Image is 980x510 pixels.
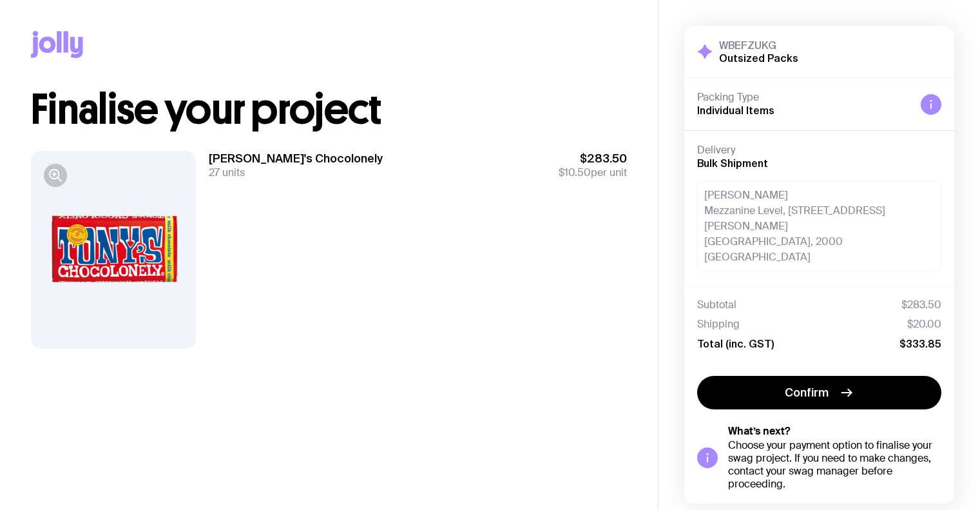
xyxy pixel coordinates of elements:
h3: [PERSON_NAME]'s Chocolonely [209,151,383,166]
h4: Packing Type [697,91,910,104]
h3: WBEFZUKG [719,39,798,52]
div: [PERSON_NAME] Mezzanine Level, [STREET_ADDRESS][PERSON_NAME] [GEOGRAPHIC_DATA], 2000 [GEOGRAPHIC_... [697,181,941,272]
h4: Delivery [697,144,941,157]
span: per unit [559,166,627,179]
span: Individual Items [697,104,774,116]
h2: Outsized Packs [719,52,798,64]
span: $10.50 [559,166,591,179]
span: $283.50 [901,299,941,311]
h5: What’s next? [728,425,941,438]
h1: Finalise your project [31,89,627,130]
span: Bulk Shipment [697,157,768,169]
div: Choose your payment option to finalise your swag project. If you need to make changes, contact yo... [728,439,941,491]
span: $20.00 [907,318,941,331]
button: Confirm [697,376,941,409]
span: $333.85 [899,337,941,350]
span: Shipping [697,318,740,331]
span: Subtotal [697,299,736,311]
span: 27 units [209,166,245,179]
span: Confirm [785,385,829,400]
span: $283.50 [559,151,627,166]
span: Total (inc. GST) [697,337,774,350]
